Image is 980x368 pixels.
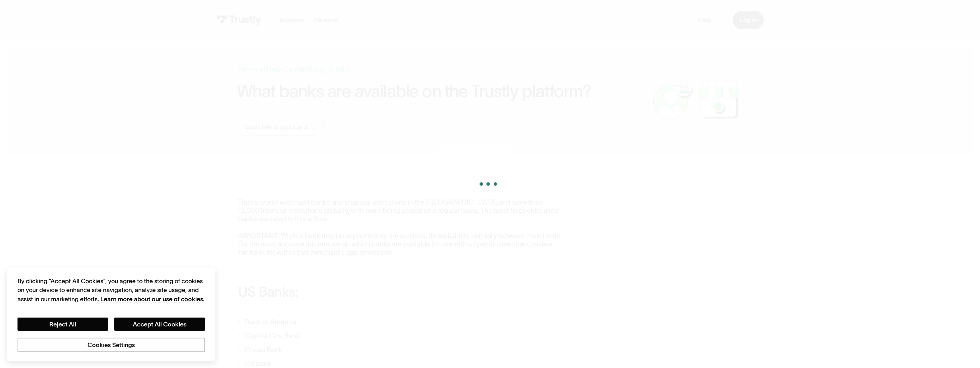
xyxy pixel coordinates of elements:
button: Cookies Settings [17,338,205,352]
a: More information about your privacy, opens in a new tab [100,296,204,302]
button: Accept All Cookies [114,318,205,330]
div: Cookie banner [7,268,215,361]
div: By clicking “Accept All Cookies”, you agree to the storing of cookies on your device to enhance s... [17,277,205,304]
button: Reject All [17,318,108,330]
div: Privacy [17,277,205,353]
